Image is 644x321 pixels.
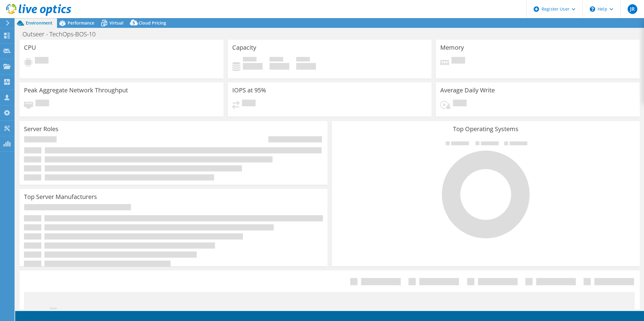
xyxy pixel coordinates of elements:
[232,87,266,94] h3: IOPS at 95%
[24,126,59,132] h3: Server Roles
[243,63,263,70] h4: 0 GiB
[628,4,637,14] span: JR
[590,6,595,12] svg: \n
[26,20,52,26] span: Environment
[270,63,289,70] h4: 0 GiB
[232,44,256,51] h3: Capacity
[24,44,36,51] h3: CPU
[453,100,467,108] span: Pending
[242,100,256,108] span: Pending
[139,20,166,26] span: Cloud Pricing
[451,57,465,65] span: Pending
[35,57,49,65] span: Pending
[35,100,49,108] span: Pending
[296,57,310,63] span: Total
[440,44,464,51] h3: Memory
[440,87,495,94] h3: Average Daily Write
[24,87,128,94] h3: Peak Aggregate Network Throughput
[243,57,257,63] span: Used
[109,20,123,26] span: Virtual
[336,126,635,132] h3: Top Operating Systems
[24,194,97,200] h3: Top Server Manufacturers
[68,20,94,26] span: Performance
[20,31,105,38] h1: Outseer - TechOps-BOS-10
[296,63,316,70] h4: 0 GiB
[270,57,283,63] span: Free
